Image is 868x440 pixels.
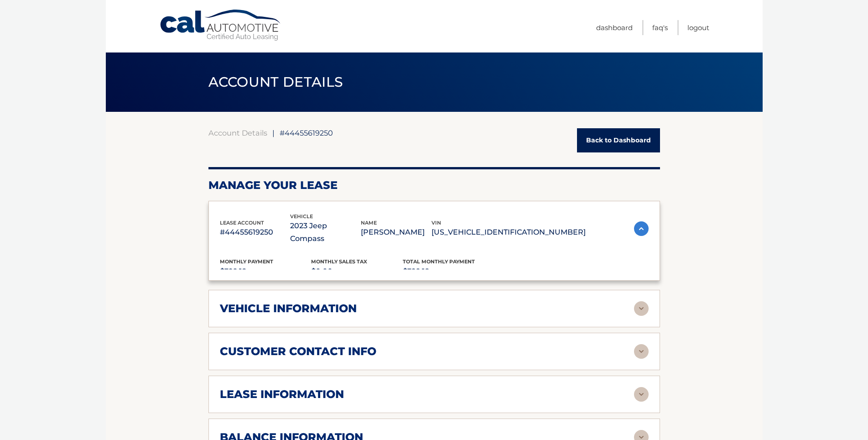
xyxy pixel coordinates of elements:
[290,220,361,245] p: 2023 Jeep Compass
[311,258,367,265] span: Monthly sales Tax
[634,221,649,236] img: accordion-active.svg
[159,9,282,42] a: Cal Automotive
[431,220,441,226] span: vin
[634,387,649,402] img: accordion-rest.svg
[403,265,494,278] p: $392.18
[208,128,267,137] a: Account Details
[596,20,633,35] a: Dashboard
[220,220,264,226] span: lease account
[361,220,377,226] span: name
[311,265,403,278] p: $0.00
[652,20,668,35] a: FAQ's
[220,226,291,239] p: #44455619250
[220,258,273,265] span: Monthly Payment
[634,301,649,316] img: accordion-rest.svg
[687,20,709,35] a: Logout
[220,265,312,278] p: $392.18
[403,258,475,265] span: Total Monthly Payment
[577,128,660,152] a: Back to Dashboard
[272,128,275,137] span: |
[290,213,313,220] span: vehicle
[208,178,660,192] h2: Manage Your Lease
[634,344,649,359] img: accordion-rest.svg
[431,226,586,239] p: [US_VEHICLE_IDENTIFICATION_NUMBER]
[220,302,357,315] h2: vehicle information
[361,226,431,239] p: [PERSON_NAME]
[220,345,376,358] h2: customer contact info
[220,388,344,401] h2: lease information
[208,73,343,90] span: ACCOUNT DETAILS
[280,128,333,137] span: #44455619250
